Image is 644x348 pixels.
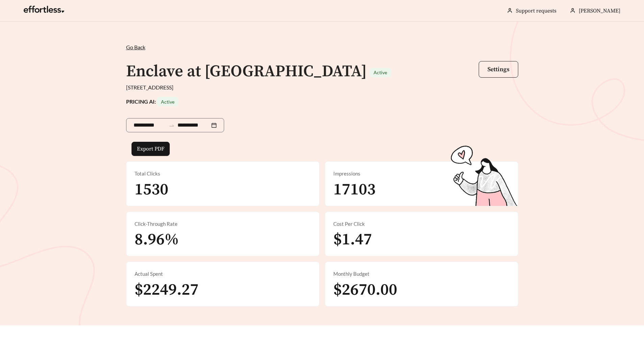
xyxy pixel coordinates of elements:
[333,220,510,228] div: Cost Per Click
[169,122,175,128] span: to
[137,145,164,153] span: Export PDF
[161,99,174,105] span: Active
[126,83,518,91] div: [STREET_ADDRESS]
[333,170,510,178] div: Impressions
[333,270,510,278] div: Monthly Budget
[333,180,376,200] span: 17103
[487,65,509,73] span: Settings
[135,270,311,278] div: Actual Spent
[516,7,556,14] a: Support requests
[479,61,518,78] button: Settings
[374,70,387,75] span: Active
[135,170,311,178] div: Total Clicks
[135,230,179,250] span: 8.96%
[135,280,198,300] span: $2249.27
[169,123,175,129] span: swap-right
[126,44,145,50] span: Go Back
[579,7,620,14] span: [PERSON_NAME]
[126,61,367,82] h1: Enclave at [GEOGRAPHIC_DATA]
[132,142,170,156] button: Export PDF
[135,220,311,228] div: Click-Through Rate
[333,230,372,250] span: $1.47
[126,98,178,105] strong: PRICING AI:
[333,280,397,300] span: $2670.00
[135,180,168,200] span: 1530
